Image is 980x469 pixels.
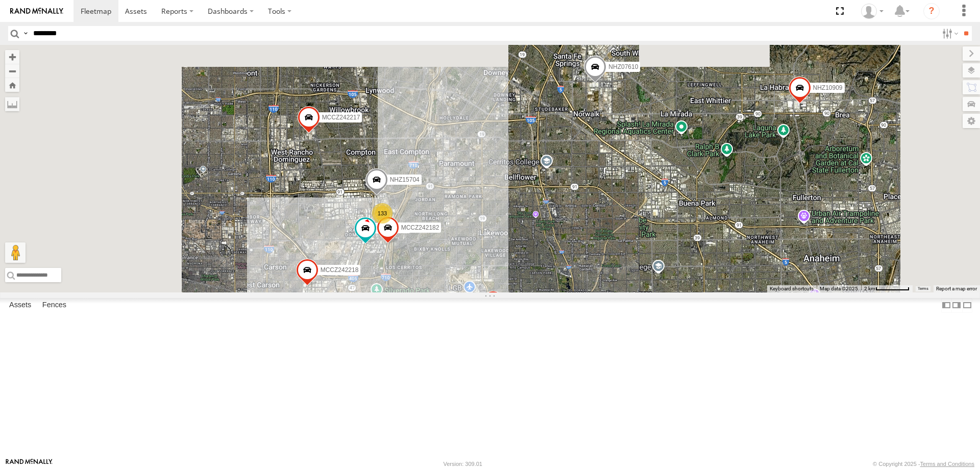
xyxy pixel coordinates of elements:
label: Dock Summary Table to the Right [951,298,962,313]
div: © Copyright 2025 - [873,461,974,467]
button: Map Scale: 2 km per 63 pixels [861,285,913,292]
a: Report a map error [936,286,977,291]
label: Assets [4,298,36,312]
label: Measure [5,97,19,111]
div: Version: 309.01 [444,461,482,467]
span: NHZ15704 [390,176,420,183]
button: Keyboard shortcuts [770,285,814,292]
span: 2 km [864,286,875,291]
label: Dock Summary Table to the Left [941,298,951,313]
span: MCCZ242217 [322,114,360,121]
span: NHZ10909 [813,84,843,91]
a: Terms (opens in new tab) [918,287,928,291]
span: MCCZ242218 [321,266,359,274]
i: ? [923,3,940,19]
label: Fences [37,298,71,312]
div: 133 [372,203,393,224]
span: Map data ©2025 [820,286,858,291]
span: NHZ07610 [608,63,638,70]
button: Drag Pegman onto the map to open Street View [5,242,26,263]
label: Search Filter Options [938,26,960,41]
button: Zoom out [5,64,19,78]
span: MCCZ242182 [401,224,439,231]
a: Terms and Conditions [920,461,974,467]
label: Hide Summary Table [962,298,972,313]
label: Search Query [21,26,30,41]
a: Visit our Website [6,459,53,469]
label: Map Settings [963,114,980,128]
div: Zulema McIntosch [857,4,887,19]
img: rand-logo.svg [10,8,63,15]
button: Zoom in [5,50,19,64]
button: Zoom Home [5,78,19,92]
